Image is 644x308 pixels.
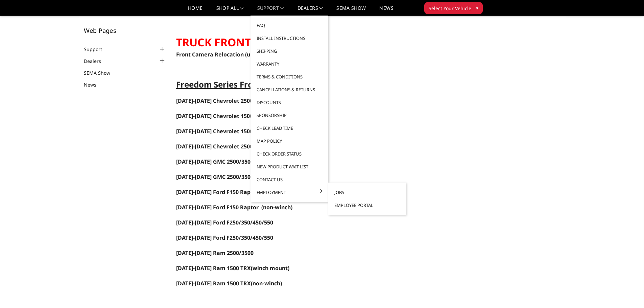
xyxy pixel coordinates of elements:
[331,199,403,212] a: Employee Portal
[176,280,282,287] span: (non-winch)
[251,264,289,272] span: (winch mount)
[379,6,393,16] a: News
[176,127,253,135] a: [DATE]-[DATE] Chevrolet 1500
[216,6,244,16] a: shop all
[253,173,326,186] a: Contact Us
[253,32,326,45] a: Install Instructions
[424,2,483,14] button: Select Your Vehicle
[176,264,251,272] span: [DATE]-[DATE] Ram 1500 TRX
[176,188,297,196] span: (winch mount)
[176,188,259,196] a: [DATE]-[DATE] Ford F150 Raptor
[176,113,253,119] a: [DATE]-[DATE] Chevrolet 1500
[331,186,403,199] a: Jobs
[253,57,326,70] a: Warranty
[253,45,326,57] a: Shipping
[84,81,105,88] a: News
[253,96,326,109] a: Discounts
[176,280,251,287] a: [DATE]-[DATE] Ram 1500 TRX
[476,4,478,11] span: ▾
[84,57,110,65] a: Dealers
[176,204,259,211] span: [DATE]-[DATE] Ford F150 Raptor
[188,6,202,16] a: Home
[176,204,259,211] a: [DATE]-[DATE] Ford F150 Raptor
[176,79,268,90] span: Freedom Series Fronts:
[176,265,251,271] a: [DATE]-[DATE] Ram 1500 TRX
[297,6,323,16] a: Dealers
[176,174,254,180] a: [DATE]-[DATE] GMC 2500/3500
[176,158,254,165] a: [DATE]-[DATE] GMC 2500/3500
[253,186,326,199] a: Employment
[176,173,254,181] span: [DATE]-[DATE] GMC 2500/3500
[257,6,284,16] a: Support
[253,70,326,83] a: Terms & Conditions
[261,204,292,211] span: (non-winch)
[253,160,326,173] a: New Product Wait List
[176,219,273,226] a: [DATE]-[DATE] Ford F250/350/450/550
[176,35,305,49] strong: TRUCK FRONT BUMPERS
[84,27,166,33] h5: Web Pages
[176,143,267,150] span: [DATE]-[DATE] Chevrolet 2500/3500
[253,135,326,147] a: MAP Policy
[176,143,267,150] a: [DATE]-[DATE] Chevrolet 2500/3500
[176,235,273,241] a: [DATE]-[DATE] Ford F250/350/450/550
[176,112,253,120] span: [DATE]-[DATE] Chevrolet 1500
[176,97,267,104] a: [DATE]-[DATE] Chevrolet 2500/3500
[176,234,273,241] span: [DATE]-[DATE] Ford F250/350/450/550
[253,147,326,160] a: Check Order Status
[253,83,326,96] a: Cancellations & Returns
[84,46,111,53] a: Support
[176,249,254,257] a: [DATE]-[DATE] Ram 2500/3500
[84,69,119,76] a: SEMA Show
[253,122,326,135] a: Check Lead Time
[253,109,326,122] a: Sponsorship
[176,127,291,135] span: (winch mount)
[176,51,307,58] a: Front Camera Relocation (universal instructions)
[253,19,326,32] a: FAQ
[336,6,366,16] a: SEMA Show
[429,5,471,12] span: Select Your Vehicle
